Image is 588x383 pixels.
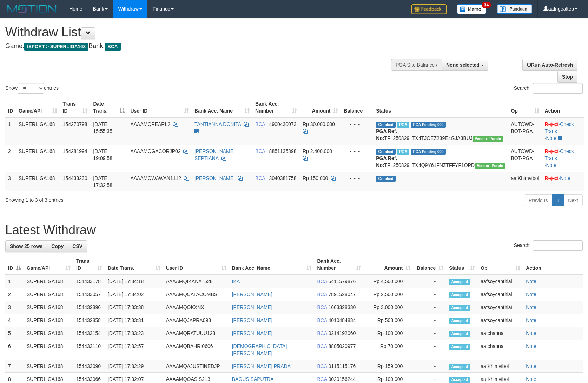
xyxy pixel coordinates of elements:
span: 154281994 [63,148,87,154]
a: Note [546,135,556,141]
td: Rp 159,000 [364,360,413,373]
span: Accepted [449,364,470,370]
div: - - - [344,148,370,155]
a: Note [526,291,536,297]
td: Rp 100,000 [364,327,413,340]
a: 1 [552,194,564,206]
span: 154270798 [63,121,87,127]
span: BCA [317,363,327,369]
span: Accepted [449,377,470,383]
td: 3 [5,172,16,191]
span: Copy 1663328330 to clipboard [328,304,356,310]
span: BCA [317,330,327,336]
td: 5 [5,327,24,340]
td: - [413,314,446,327]
span: 34 [482,2,491,8]
img: Feedback.jpg [411,4,447,14]
h4: Game: Bank: [5,43,385,50]
th: Game/API: activate to sort column ascending [24,255,73,275]
td: aafsoycanthlai [478,301,523,314]
span: Vendor URL: https://trx4.1velocity.biz [473,136,503,142]
th: Status: activate to sort column ascending [446,255,478,275]
a: Check Trans [545,121,574,134]
a: Note [526,343,536,349]
td: aafchanna [478,327,523,340]
span: 154433230 [63,175,87,181]
th: ID [5,98,16,117]
th: ID: activate to sort column descending [5,255,24,275]
span: [DATE] 19:09:58 [93,148,112,161]
span: Accepted [449,305,470,311]
td: · · [542,117,584,145]
span: CSV [72,243,82,249]
a: Previous [524,194,552,206]
h1: Latest Withdraw [5,223,583,237]
a: CSV [68,240,87,252]
a: Stop [557,71,577,83]
span: Marked by aafmaleo [397,122,409,128]
a: Next [563,194,583,206]
button: None selected [442,59,488,71]
th: Amount: activate to sort column ascending [300,98,341,117]
td: aafKhimvibol [508,172,542,191]
td: [DATE] 17:33:23 [105,327,163,340]
td: AAAAMQRATUUU123 [163,327,229,340]
span: Rp 2.400.000 [303,148,332,154]
a: [PERSON_NAME] [232,304,272,310]
td: 154433090 [73,360,105,373]
th: Status [373,98,508,117]
td: SUPERLIGA168 [16,117,60,145]
span: Copy 7891528047 to clipboard [328,291,356,297]
th: Action [542,98,584,117]
td: Rp 3,000,000 [364,301,413,314]
span: PGA Pending [411,149,446,155]
span: Copy 0020156244 to clipboard [328,376,356,382]
td: SUPERLIGA168 [24,314,73,327]
td: - [413,288,446,301]
td: AAAAMQBAHRI0606 [163,340,229,360]
td: SUPERLIGA168 [24,288,73,301]
span: Accepted [449,331,470,337]
th: Game/API: activate to sort column ascending [16,98,60,117]
td: 154433110 [73,340,105,360]
td: 154433178 [73,275,105,288]
img: Button%20Memo.svg [457,4,487,14]
td: SUPERLIGA168 [24,301,73,314]
td: aafsoycanthlai [478,314,523,327]
td: 154433057 [73,288,105,301]
span: Copy 0214192060 to clipboard [328,330,356,336]
span: Accepted [449,279,470,285]
td: - [413,301,446,314]
span: Grabbed [376,122,396,128]
td: - [413,340,446,360]
span: Show 25 rows [10,243,42,249]
input: Search: [533,240,583,251]
a: Note [526,330,536,336]
td: Rp 4,500,000 [364,275,413,288]
td: Rp 2,500,000 [364,288,413,301]
td: 1 [5,117,16,145]
td: [DATE] 17:32:29 [105,360,163,373]
a: Run Auto-Refresh [522,59,577,71]
th: Op: activate to sort column ascending [508,98,542,117]
td: [DATE] 17:34:18 [105,275,163,288]
span: BCA [255,175,265,181]
span: [DATE] 15:55:35 [93,121,112,134]
a: [PERSON_NAME] [232,317,272,323]
td: 154432858 [73,314,105,327]
td: aafKhimvibol [478,360,523,373]
td: SUPERLIGA168 [24,340,73,360]
span: BCA [255,148,265,154]
a: Note [526,363,536,369]
td: AAAAMQIKANAT528 [163,275,229,288]
span: BCA [317,278,327,284]
label: Search: [514,83,583,94]
span: Copy 4900430073 to clipboard [269,121,297,127]
th: Date Trans.: activate to sort column ascending [105,255,163,275]
td: Rp 508,000 [364,314,413,327]
a: Reject [545,175,559,181]
a: Note [526,376,536,382]
td: SUPERLIGA168 [24,360,73,373]
input: Search: [533,83,583,94]
a: Note [560,175,570,181]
